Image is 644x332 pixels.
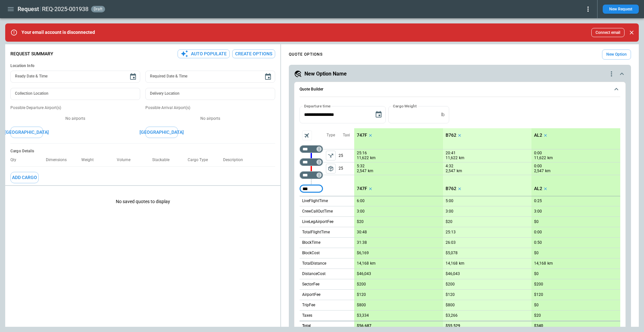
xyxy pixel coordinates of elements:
p: 25:16 [357,151,367,156]
p: Volume [117,158,136,162]
p: $800 [357,303,366,308]
p: km [457,168,462,174]
p: 3:00 [357,209,365,214]
p: km [547,155,553,161]
p: 0:00 [534,164,542,169]
p: TotalFlightTime [302,229,330,235]
p: BlockTime [302,240,320,245]
p: lb [441,112,445,118]
div: dismiss [627,25,636,40]
p: Possible Arrival Airport(s) [145,105,275,111]
p: DistanceCost [302,271,326,277]
p: 5:32 [357,164,365,169]
p: AirportFee [302,292,320,297]
span: Aircraft selection [302,131,312,140]
p: $5,078 [446,251,458,256]
p: Possible Departure Airport(s) [10,105,140,111]
p: Dimensions [46,158,72,162]
p: km [545,168,551,174]
p: 0:50 [534,240,542,245]
p: km [459,261,464,266]
h4: QUOTE OPTIONS [289,53,323,56]
h1: Request [18,5,39,13]
p: Your email account is disconnected [21,30,95,35]
label: Cargo Weight [393,103,417,109]
p: TripFee [302,302,315,308]
p: $800 [446,303,455,308]
p: LiveFlightTime [302,198,328,204]
h6: Location Info [10,63,275,68]
button: [GEOGRAPHIC_DATA] [145,127,178,138]
p: km [370,261,376,266]
p: LiveLegAirportFee [302,219,333,225]
p: No airports [10,116,140,121]
p: No airports [145,116,275,121]
button: Choose date, selected date is Oct 5, 2025 [372,108,385,121]
p: Request Summary [10,51,53,57]
p: 6:00 [357,199,365,203]
p: km [459,155,464,161]
h6: Quote Builder [300,87,323,91]
p: AL2 [534,186,542,191]
p: $20 [357,219,364,224]
p: 11,622 [446,155,458,161]
p: 14,168 [534,261,546,266]
button: Choose date [127,70,140,83]
p: Type [327,132,335,138]
p: $0 [534,219,539,224]
div: Too short [300,171,323,179]
p: 5:00 [446,199,453,203]
p: km [368,168,373,174]
p: TotalDistance [302,261,326,266]
button: Connect email [591,28,624,37]
p: 25 [339,149,354,162]
span: Type of sector [326,151,336,160]
div: Too short [300,158,323,166]
button: Quote Builder [300,82,620,97]
p: Cargo Type [188,158,213,162]
p: 31:38 [357,240,367,245]
p: $120 [446,292,455,297]
p: 14,168 [446,261,458,266]
p: CrewCallOutTime [302,209,333,214]
p: 3:00 [534,209,542,214]
p: Weight [81,158,99,162]
p: 2,547 [446,168,455,174]
button: Add Cargo [10,172,39,183]
button: Close [627,28,636,37]
span: Type of sector [326,164,336,173]
p: 4:32 [446,164,453,169]
p: No saved quotes to display [5,188,280,215]
p: 11,622 [534,155,546,161]
div: Too short [300,145,323,153]
p: 2,547 [357,168,367,174]
p: 14,168 [357,261,369,266]
p: $20 [446,219,452,224]
p: 26:03 [446,240,456,245]
span: package_2 [328,165,334,172]
button: left aligned [326,151,336,160]
p: km [370,155,376,161]
p: $46,043 [446,271,460,276]
div: quote-option-actions [608,70,615,78]
p: SectorFee [302,282,319,287]
p: km [547,261,553,266]
button: [GEOGRAPHIC_DATA] [10,127,43,138]
button: New Request [603,5,639,14]
p: Taxes [302,313,312,318]
p: $0 [534,303,539,308]
p: $6,169 [357,251,369,256]
p: 0:25 [534,199,542,203]
p: $55,529 [446,324,460,328]
button: left aligned [326,164,336,173]
p: Stackable [152,158,175,162]
p: B762 [446,132,456,138]
p: $200 [357,282,366,287]
p: $200 [534,282,543,287]
p: 25:13 [446,230,456,235]
label: Departure time [304,103,331,109]
h6: Cargo Details [10,149,275,154]
button: Create Options [232,49,275,58]
div: Too short [300,185,323,193]
p: 30:48 [357,230,367,235]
